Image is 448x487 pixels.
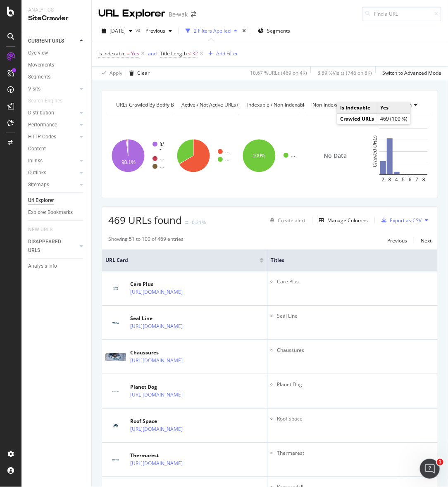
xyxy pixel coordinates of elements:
a: CURRENT URLS [28,37,77,45]
div: Previous [387,237,407,244]
span: = [127,50,130,57]
a: [URL][DOMAIN_NAME] [130,322,183,330]
div: Performance [28,121,57,129]
div: Planet Dog [130,383,210,391]
a: Distribution [28,109,77,117]
text: 98.1% [122,159,136,165]
div: Create alert [278,217,305,224]
span: Segments [267,27,290,34]
button: Clear [126,67,150,80]
text: … [160,164,164,169]
text: … [291,152,295,158]
text: 100% [253,153,265,159]
a: [URL][DOMAIN_NAME] [130,356,183,365]
text: 5 [402,177,405,183]
span: Active / Not Active URLs (organic - all) [181,101,269,108]
a: Url Explorer [28,196,86,205]
div: Search Engines [28,97,62,105]
td: Is Indexable [337,102,377,113]
a: Search Engines [28,97,71,105]
iframe: Intercom live chat [420,459,440,479]
text: … [225,157,230,162]
button: Export as CSV [378,214,422,227]
span: Title Length [160,50,187,57]
span: URLs by Depth [378,101,412,108]
text: Crawled URLs [372,135,378,167]
span: vs [136,26,142,33]
span: Indexable / Non-Indexable URLs distribution [247,101,348,108]
text: … [160,156,164,162]
span: 2025 Sep. 9th [110,27,126,34]
button: and [148,50,157,57]
div: DISAPPEARED URLS [28,238,70,255]
div: NEW URLS [28,226,52,234]
text: 3 [388,177,391,183]
div: Export as CSV [390,217,422,224]
h4: Indexable / Non-Indexable URLs Distribution [245,98,360,112]
div: 8.89 % Visits ( 746 on 8K ) [317,69,372,76]
text: 2 [381,177,384,183]
div: Content [28,145,46,153]
div: Roof Space [130,418,210,425]
div: Segments [28,73,50,81]
div: 2 Filters Applied [194,27,231,34]
span: < [188,50,191,57]
div: -0.21% [190,219,206,226]
div: Analytics [28,7,85,14]
img: main image [105,319,126,327]
img: main image [105,422,126,430]
a: Analysis Info [28,262,86,271]
text: 6 [409,177,412,183]
div: Apply [110,69,122,76]
text: 8 [422,177,425,183]
div: CURRENT URLS [28,37,64,45]
div: Sitemaps [28,181,49,189]
div: arrow-right-arrow-left [191,12,196,17]
a: [URL][DOMAIN_NAME] [130,425,183,433]
div: A chart. [108,120,168,192]
div: Seal Line [130,315,210,322]
div: Manage Columns [327,217,368,224]
td: Crawled URLs [337,114,377,124]
a: Segments [28,73,86,81]
span: 1 [437,459,443,466]
input: Find a URL [362,7,441,21]
button: Add Filter [205,49,238,59]
a: [URL][DOMAIN_NAME] [130,288,183,296]
a: Sitemaps [28,181,77,189]
div: Distribution [28,109,54,117]
div: Url Explorer [28,196,54,205]
td: Yes [377,102,411,113]
a: Outlinks [28,169,77,177]
div: A chart. [239,120,299,192]
button: Next [421,235,431,245]
text: 4 [395,177,398,183]
a: Explorer Bookmarks [28,208,86,217]
button: Switch to Advanced Mode [379,67,441,80]
div: HTTP Codes [28,133,56,141]
h4: Non-Indexable URLs Main Reason [311,98,402,112]
button: Create alert [267,214,305,227]
h4: URLs by Depth [377,98,424,112]
span: Non-Indexable URLs Main Reason [312,101,390,108]
button: Previous [142,24,175,38]
div: Thermarest [130,452,210,459]
div: Overview [28,49,48,57]
div: 10.67 % URLs ( 469 on 4K ) [250,69,307,76]
div: Outlinks [28,169,46,177]
span: 469 URLs found [108,213,182,227]
div: Be-wak [169,10,188,19]
button: Manage Columns [316,215,368,225]
span: Yes [131,48,139,59]
div: Care Plus [130,280,210,288]
div: Showing 51 to 100 of 469 entries [108,235,183,245]
div: Add Filter [216,50,238,57]
svg: A chart. [174,120,234,192]
text: … [225,149,230,154]
a: Visits [28,85,77,93]
div: URL Explorer [98,7,165,21]
img: main image [105,285,126,292]
a: HTTP Codes [28,133,77,141]
div: Inlinks [28,157,43,165]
